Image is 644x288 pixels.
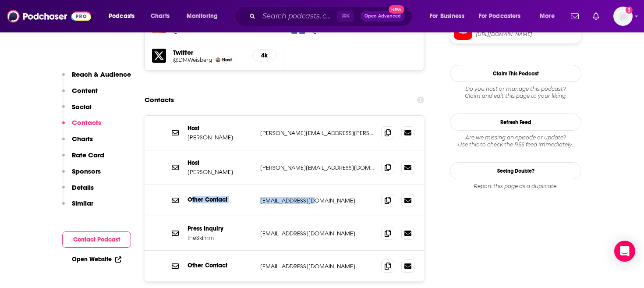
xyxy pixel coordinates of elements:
img: User Profile [613,7,633,26]
p: [EMAIL_ADDRESS][DOMAIN_NAME] [260,197,374,204]
p: [PERSON_NAME][EMAIL_ADDRESS][PERSON_NAME][DOMAIN_NAME] [260,129,374,137]
button: Refresh Feed [450,114,581,131]
p: [EMAIL_ADDRESS][DOMAIN_NAME] [260,263,374,270]
button: open menu [103,9,146,23]
p: [EMAIL_ADDRESS][DOMAIN_NAME] [260,230,374,237]
p: Sponsors [72,167,101,175]
span: For Podcasters [479,10,521,22]
a: @DMWeisberg [173,57,212,63]
p: [PERSON_NAME] [188,134,253,141]
p: Details [72,183,94,192]
h5: Twitter [173,48,245,57]
h5: 4k [260,52,269,59]
p: [PERSON_NAME] [188,168,253,176]
p: Host [188,124,253,132]
button: Contacts [62,118,101,135]
button: open menu [534,9,566,23]
h2: Contacts [145,92,174,108]
span: Podcasts [109,10,134,22]
button: Rate Card [62,151,104,167]
span: Logged in as autumncomm [613,7,633,26]
button: Social [62,103,92,119]
button: Claim This Podcast [450,65,581,82]
div: Are we missing an episode or update? Use this to check the RSS feed immediately. [450,134,581,148]
button: Open AdvancedNew [361,11,405,21]
button: Reach & Audience [62,70,131,86]
button: Content [62,86,98,103]
span: Charts [151,10,170,22]
button: Charts [62,135,93,151]
button: Details [62,183,94,199]
span: Monitoring [187,10,218,22]
input: Search podcasts, credits, & more... [259,9,337,23]
button: Contact Podcast [62,231,131,248]
p: Content [72,86,98,95]
p: Social [72,103,92,111]
span: Host [222,57,232,63]
span: More [540,10,555,22]
div: Search podcasts, credits, & more... [243,6,421,26]
a: Charts [145,9,175,23]
p: Host [188,159,253,167]
svg: Add a profile image [626,7,633,14]
img: Podchaser - Follow, Share and Rate Podcasts [7,8,91,25]
a: Open Website [72,256,121,263]
button: open menu [424,9,475,23]
p: Press Inquiry [188,225,253,232]
p: Rate Card [72,151,104,159]
a: Show notifications dropdown [567,9,582,24]
p: Other Contact [188,262,253,269]
button: Sponsors [62,167,101,183]
p: theSkimm [188,234,253,242]
div: Open Intercom Messenger [614,241,635,262]
span: For Business [430,10,464,22]
button: open menu [180,9,229,23]
span: Do you host or manage this podcast? [450,85,581,92]
p: Similar [72,199,93,207]
div: Claim and edit this page to your liking. [450,85,581,100]
p: [PERSON_NAME][EMAIL_ADDRESS][DOMAIN_NAME] [260,164,374,171]
a: Seeing Double? [450,162,581,179]
button: Similar [62,199,93,215]
button: open menu [473,9,534,23]
p: Contacts [72,118,101,127]
p: Charts [72,135,93,143]
span: New [389,5,404,14]
p: Reach & Audience [72,70,131,78]
span: ⌘ K [337,11,354,22]
img: Danielle Weisberg [216,57,220,62]
span: Open Advanced [364,14,401,18]
p: Other Contact [188,196,253,203]
button: Show profile menu [613,7,633,26]
a: Show notifications dropdown [589,9,603,24]
span: https://www.youtube.com/@theSkimm [476,31,577,38]
div: Report this page as a duplicate. [450,183,581,190]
